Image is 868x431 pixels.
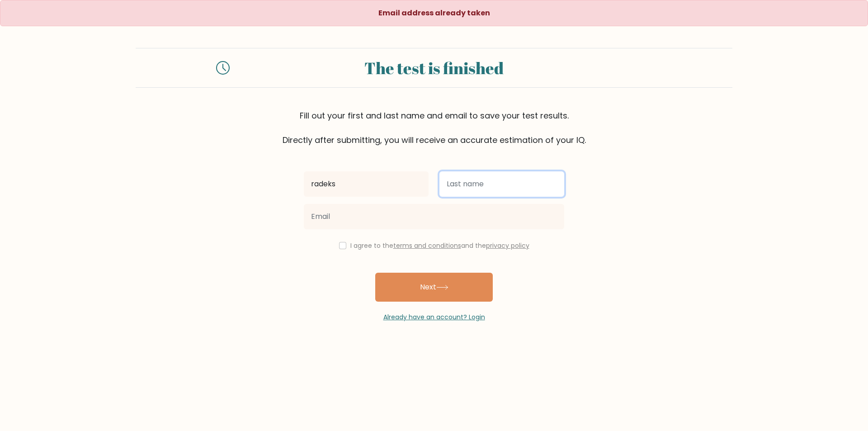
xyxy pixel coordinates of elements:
[304,204,564,229] input: Email
[378,8,490,18] strong: Email address already taken
[304,171,429,197] input: First name
[375,273,493,302] button: Next
[486,241,529,250] a: privacy policy
[439,171,564,197] input: Last name
[136,109,732,146] div: Fill out your first and last name and email to save your test results. Directly after submitting,...
[393,241,461,250] a: terms and conditions
[383,313,485,322] a: Already have an account? Login
[350,241,529,250] label: I agree to the and the
[241,56,627,80] div: The test is finished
